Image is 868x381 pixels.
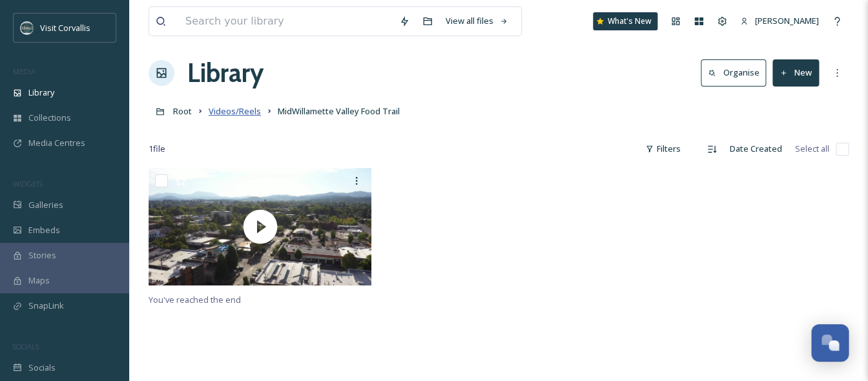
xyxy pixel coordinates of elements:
span: 1 file [149,143,165,155]
span: Root [173,105,192,117]
span: WIDGETS [13,179,43,189]
button: Organise [701,59,766,86]
span: MidWillamette Valley Food Trail [278,105,400,117]
a: View all files [439,8,515,34]
span: Visit Corvallis [40,22,90,34]
a: [PERSON_NAME] [734,8,825,34]
a: What's New [593,12,657,30]
span: SOCIALS [13,342,39,351]
span: Videos/Reels [209,105,261,117]
a: Root [173,103,192,119]
a: Library [187,54,263,92]
span: Galleries [28,199,63,211]
span: MEDIA [13,67,36,76]
button: New [772,59,819,86]
img: visit-corvallis-badge-dark-blue-orange%281%29.png [21,21,34,34]
span: SnapLink [28,300,64,312]
span: [PERSON_NAME] [755,15,819,26]
span: Media Centres [28,137,85,149]
span: Embeds [28,224,60,236]
a: Organise [701,59,772,86]
span: Library [28,87,54,99]
a: Videos/Reels [209,103,261,119]
a: MidWillamette Valley Food Trail [278,103,400,119]
button: Open Chat [811,324,849,362]
span: Stories [28,249,56,262]
span: Maps [28,274,50,287]
span: Collections [28,112,71,124]
div: Date Created [723,136,789,161]
span: Socials [28,362,56,374]
span: You've reached the end [149,294,241,305]
input: Search your library [179,7,393,36]
span: Select all [795,143,829,155]
div: Filters [639,136,687,161]
img: thumbnail [149,168,371,285]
